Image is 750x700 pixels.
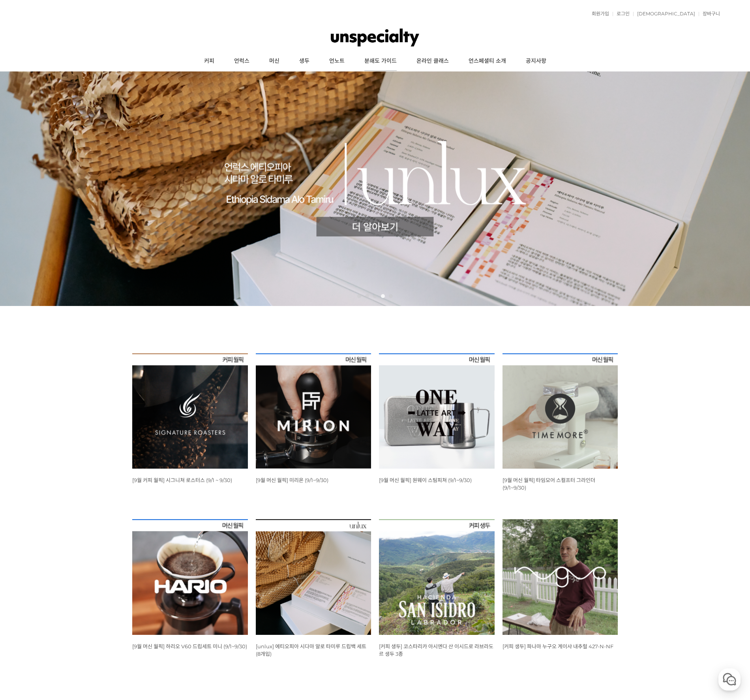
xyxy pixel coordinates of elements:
[613,11,630,16] a: 로그인
[699,11,720,16] a: 장바구니
[122,262,131,268] span: 설정
[502,353,618,469] img: 9월 머신 월픽 타임모어 스컬프터
[132,519,248,635] img: 9월 머신 월픽 하리오 V60 드립세트 미니
[256,477,328,483] a: [9월 머신 월픽] 미리온 (9/1~9/30)
[379,519,495,635] img: 코스타리카 아시엔다 산 이시드로 라브라도르
[25,262,30,268] span: 홈
[354,51,407,71] a: 분쇄도 가이드
[379,643,493,657] a: [커피 생두] 코스타리카 아시엔다 산 이시드로 라브라도르 생두 3종
[132,353,248,469] img: [9월 커피 월픽] 시그니쳐 로스터스 (9/1 ~ 9/30)
[132,643,247,649] a: [9월 머신 월픽] 하리오 V60 드립세트 미니 (9/1~9/30)
[502,643,613,649] a: [커피 생두] 파나마 누구오 게이샤 내추럴 427-N-NF
[633,11,695,16] a: [DEMOGRAPHIC_DATA]
[516,51,556,71] a: 공지사항
[389,294,393,298] a: 5
[194,51,224,71] a: 커피
[502,477,595,491] a: [9월 머신 월픽] 타임모어 스컬프터 그라인더 (9/1~9/30)
[256,519,371,635] img: [unlux] 에티오피아 시다마 알로 타미루 드립백 세트 (8개입)
[256,643,366,657] a: [unlux] 에티오피아 시다마 알로 타미루 드립백 세트 (8개입)
[459,51,516,71] a: 언스페셜티 소개
[331,26,420,49] img: 언스페셜티 몰
[381,294,385,298] a: 4
[289,51,319,71] a: 생두
[72,263,82,269] span: 대화
[2,250,52,270] a: 홈
[365,294,369,298] a: 2
[373,294,377,298] a: 3
[102,250,152,270] a: 설정
[259,51,289,71] a: 머신
[379,353,495,469] img: 9월 머신 월픽 원웨이 스팀피쳐
[588,11,609,16] a: 회원가입
[132,477,232,483] a: [9월 커피 월픽] 시그니쳐 로스터스 (9/1 ~ 9/30)
[502,519,618,635] img: 파나마 누구오 게이샤 내추럴 427-N-NF
[256,353,371,469] img: 9월 머신 월픽 미리온
[319,51,354,71] a: 언노트
[407,51,459,71] a: 온라인 클래스
[357,294,361,298] a: 1
[52,250,102,270] a: 대화
[379,477,472,483] a: [9월 머신 월픽] 원웨이 스팀피쳐 (9/1~9/30)
[224,51,259,71] a: 언럭스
